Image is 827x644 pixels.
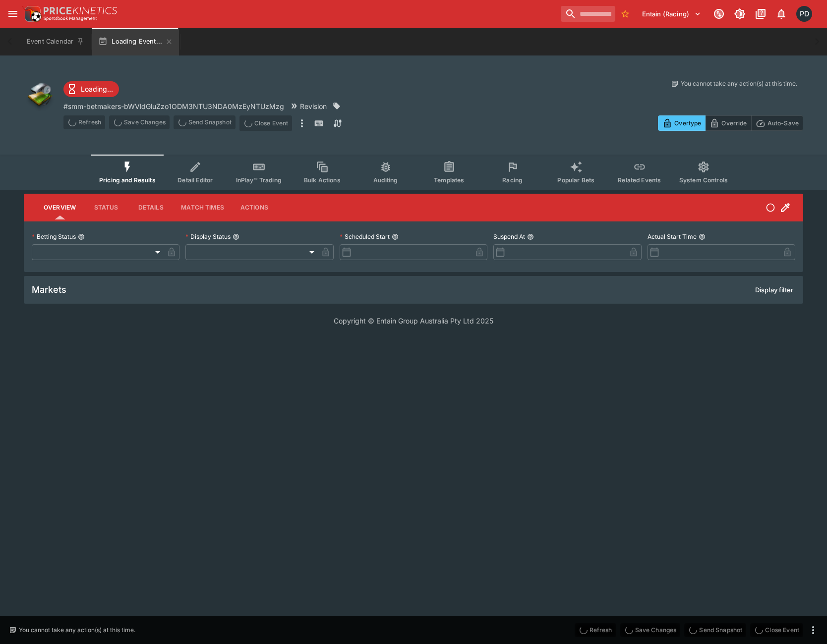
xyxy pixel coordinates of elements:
div: Start From [658,115,803,131]
p: Suspend At [493,232,525,241]
button: more [807,624,819,636]
button: Connected to PK [710,5,728,23]
p: Betting Status [32,232,76,241]
span: Bulk Actions [304,176,341,184]
button: Display filter [749,282,799,298]
button: Auto-Save [751,115,803,131]
span: InPlay™ Trading [236,176,282,184]
button: Status [84,196,128,219]
button: Select Tenant [636,6,707,22]
img: other.png [24,79,56,111]
span: Related Events [618,176,661,184]
span: Detail Editor [177,176,213,184]
span: Racing [502,176,523,184]
button: Display Status [233,233,239,240]
button: Actions [232,196,277,219]
p: Actual Start Time [648,232,697,241]
p: You cannot take any action(s) at this time. [19,626,135,635]
img: Sportsbook Management [44,16,97,21]
span: System Controls [679,176,728,184]
p: Display Status [185,232,231,241]
p: Copy To Clipboard [63,101,284,111]
p: Override [721,118,747,128]
button: Actual Start Time [699,233,706,240]
button: Event Calendar [21,28,90,55]
button: Scheduled Start [392,233,399,240]
button: Toggle light/dark mode [731,5,749,23]
button: Betting Status [78,233,85,240]
button: Override [705,115,751,131]
h5: Markets [32,284,66,295]
p: Revision [300,101,327,111]
img: PriceKinetics Logo [22,4,42,24]
button: open drawer [4,5,22,23]
p: Scheduled Start [340,232,390,241]
input: search [561,6,615,22]
span: Templates [434,176,464,184]
button: Match Times [173,196,232,219]
button: Paul Dicioccio [793,3,815,25]
p: You cannot take any action(s) at this time. [681,79,797,88]
p: Auto-Save [768,118,799,128]
span: Popular Bets [557,176,594,184]
p: Loading... [81,84,113,94]
button: Notifications [772,5,790,23]
button: Loading Event... [92,28,179,55]
div: Event type filters [91,155,736,190]
p: Overtype [674,118,701,128]
button: Suspend At [527,233,534,240]
span: Pricing and Results [99,176,156,184]
button: Documentation [752,5,769,23]
button: Overtype [658,115,706,131]
button: Details [128,196,173,219]
button: Overview [36,196,84,219]
button: more [296,115,308,131]
div: Paul Dicioccio [796,6,812,22]
button: No Bookmarks [617,6,633,22]
span: Auditing [373,176,398,184]
img: PriceKinetics [44,7,117,14]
